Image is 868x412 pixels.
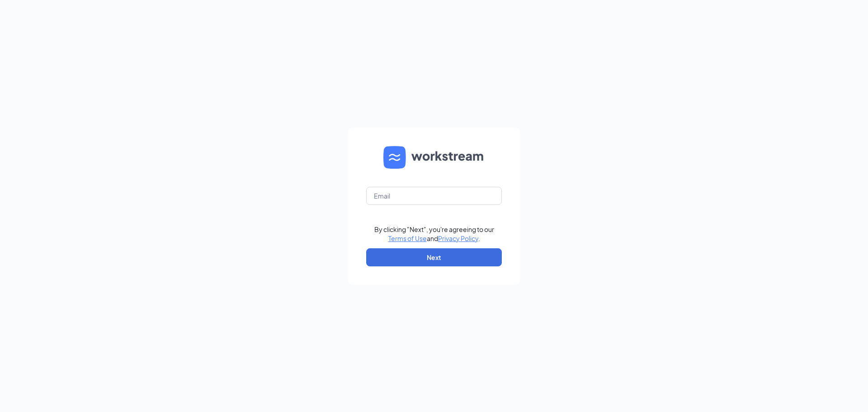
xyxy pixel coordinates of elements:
input: Email [366,187,502,205]
a: Privacy Policy [438,234,478,242]
img: WS logo and Workstream text [383,146,485,169]
a: Terms of Use [388,234,427,242]
div: By clicking "Next", you're agreeing to our and . [374,225,494,243]
button: Next [366,248,502,266]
